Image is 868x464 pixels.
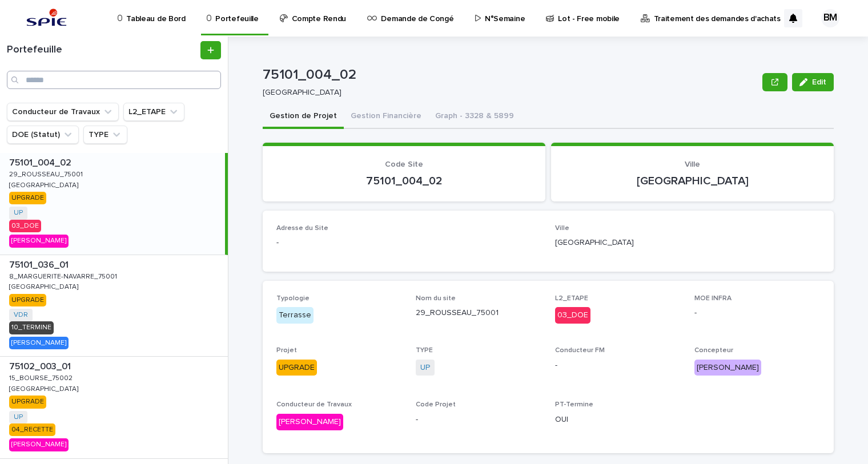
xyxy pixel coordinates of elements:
[555,401,593,408] span: PT-Termine
[7,44,198,57] h1: Portefeuille
[9,438,69,451] div: [PERSON_NAME]
[276,401,352,408] span: Conducteur de Travaux
[555,225,569,232] span: Ville
[9,372,75,382] p: 15_BOURSE_75002
[694,307,820,319] p: -
[9,294,46,306] div: UPGRADE
[7,126,79,144] button: DOE (Statut)
[276,347,297,354] span: Projet
[9,396,46,408] div: UPGRADE
[685,160,700,168] span: Ville
[276,225,328,232] span: Adresse du Site
[416,414,541,426] p: -
[555,347,605,354] span: Conducteur FM
[694,295,732,302] span: MOE INFRA
[14,209,23,217] a: UP
[9,423,55,436] div: 04_RECETTE
[792,73,834,91] button: Edit
[821,9,839,27] div: BM
[9,337,69,349] div: [PERSON_NAME]
[416,347,433,354] span: TYPE
[276,295,310,302] span: Typologie
[9,192,46,204] div: UPGRADE
[23,7,70,30] img: svstPd6MQfCT1uX1QGkG
[420,362,430,374] a: UP
[9,220,41,232] div: 03_DOE
[14,311,28,319] a: VDR
[14,413,23,421] a: UP
[9,321,54,334] div: 10_TERMINE
[276,307,314,324] div: Terrasse
[276,237,541,249] p: -
[263,67,758,83] p: 75101_004_02
[565,174,820,188] p: [GEOGRAPHIC_DATA]
[416,307,541,319] p: 29_ROUSSEAU_75001
[9,281,81,291] p: [GEOGRAPHIC_DATA]
[7,103,119,121] button: Conducteur de Travaux
[9,271,119,281] p: 8_MARGUERITE-NAVARRE_75001
[812,78,826,86] span: Edit
[555,295,588,302] span: L2_ETAPE
[416,295,456,302] span: Nom du site
[9,168,85,179] p: 29_ROUSSEAU_75001
[555,237,820,249] p: [GEOGRAPHIC_DATA]
[9,383,81,393] p: [GEOGRAPHIC_DATA]
[263,105,344,129] button: Gestion de Projet
[83,126,127,144] button: TYPE
[428,105,521,129] button: Graph - 3328 & 5899
[7,71,221,89] input: Search
[123,103,184,121] button: L2_ETAPE
[694,347,733,354] span: Concepteur
[555,307,590,324] div: 03_DOE
[276,174,532,188] p: 75101_004_02
[9,359,73,372] p: 75102_003_01
[555,414,681,426] p: OUI
[276,360,317,376] div: UPGRADE
[9,179,81,189] p: [GEOGRAPHIC_DATA]
[416,401,456,408] span: Code Projet
[344,105,428,129] button: Gestion Financière
[9,235,69,247] div: [PERSON_NAME]
[385,160,423,168] span: Code Site
[694,360,761,376] div: [PERSON_NAME]
[555,360,681,372] p: -
[276,414,343,430] div: [PERSON_NAME]
[9,257,71,271] p: 75101_036_01
[9,155,74,168] p: 75101_004_02
[263,88,753,98] p: [GEOGRAPHIC_DATA]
